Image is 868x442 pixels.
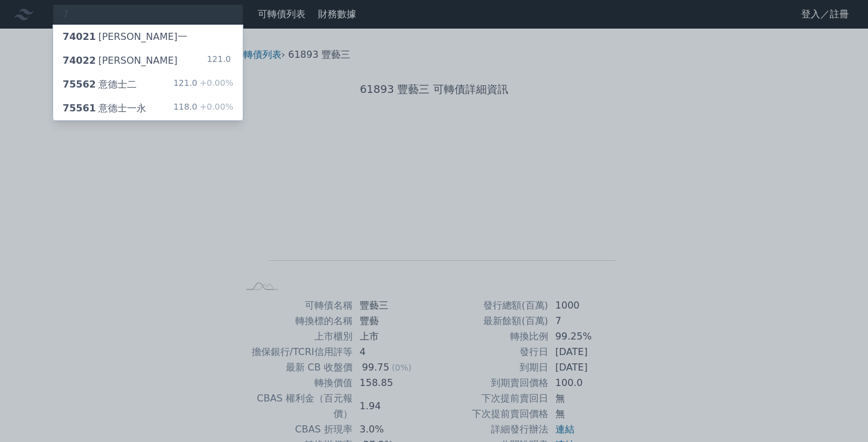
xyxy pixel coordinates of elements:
[197,102,233,111] span: +0.00%
[63,102,96,114] span: 75561
[63,30,187,44] div: [PERSON_NAME]一
[63,55,96,66] span: 74022
[53,49,243,73] a: 74022[PERSON_NAME] 121.0
[63,31,96,42] span: 74021
[53,97,243,120] a: 75561意德士一永 118.0+0.00%
[53,25,243,49] a: 74021[PERSON_NAME]一
[808,385,868,442] iframe: Chat Widget
[808,385,868,442] div: 聊天小工具
[174,77,233,92] div: 121.0
[197,78,233,88] span: +0.00%
[174,101,233,116] div: 118.0
[63,101,146,116] div: 意德士一永
[63,54,178,68] div: [PERSON_NAME]
[63,77,137,92] div: 意德士二
[207,54,233,68] div: 121.0
[53,73,243,97] a: 75562意德士二 121.0+0.00%
[63,79,96,90] span: 75562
